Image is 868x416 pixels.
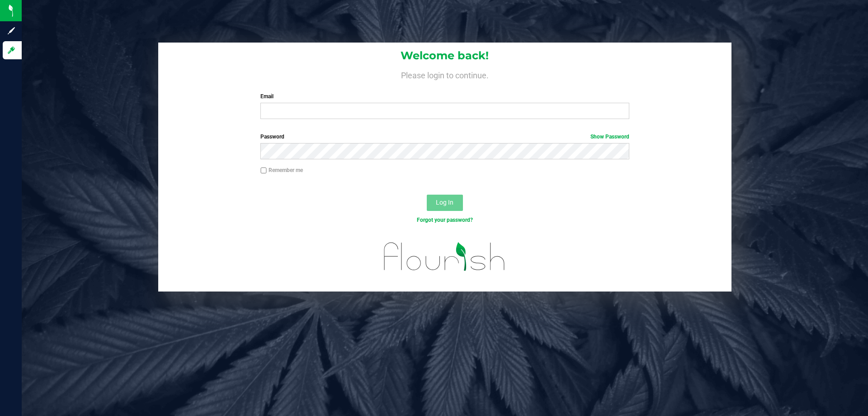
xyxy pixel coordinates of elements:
[436,199,453,206] span: Log In
[417,217,473,223] a: Forgot your password?
[7,46,16,55] inline-svg: Log in
[260,167,267,174] input: Remember me
[373,234,516,280] img: flourish_logo.svg
[158,50,731,62] h1: Welcome back!
[427,195,463,211] button: Log In
[260,92,629,100] label: Email
[7,26,16,35] inline-svg: Sign up
[260,134,284,140] span: Password
[158,69,731,80] h4: Please login to continue.
[590,134,629,140] a: Show Password
[260,166,303,174] label: Remember me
